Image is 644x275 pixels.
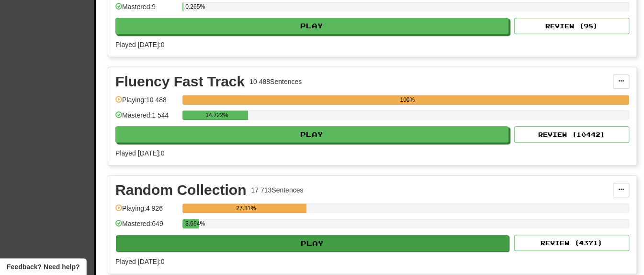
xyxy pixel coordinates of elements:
[116,235,509,251] button: Play
[7,262,79,272] span: Open feedback widget
[185,95,629,105] div: 100%
[185,203,306,213] div: 27.81%
[115,74,245,89] div: Fluency Fast Track
[115,126,508,143] button: Play
[115,203,178,219] div: Playing: 4 926
[115,110,178,126] div: Mastered: 1 544
[115,2,178,18] div: Mastered: 9
[185,110,248,120] div: 14.722%
[115,258,164,265] span: Played [DATE]: 0
[115,149,164,157] span: Played [DATE]: 0
[185,219,199,228] div: 3.664%
[249,77,302,86] div: 10 488 Sentences
[115,183,246,197] div: Random Collection
[115,95,178,111] div: Playing: 10 488
[251,185,303,195] div: 17 713 Sentences
[514,126,629,143] button: Review (10442)
[115,18,508,34] button: Play
[514,18,629,34] button: Review (98)
[115,41,164,48] span: Played [DATE]: 0
[115,219,178,235] div: Mastered: 649
[514,235,629,251] button: Review (4371)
